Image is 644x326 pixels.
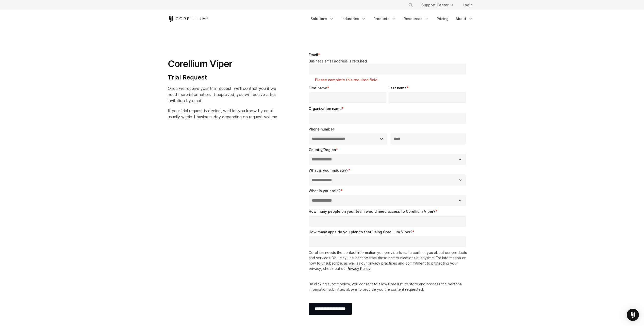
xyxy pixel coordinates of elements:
span: If your trial request is denied, we'll let you know by email usually within 1 business day depend... [168,108,278,119]
div: Navigation Menu [307,14,476,23]
legend: Business email address is required [309,59,468,63]
h1: Corellium Viper [168,58,278,70]
span: What is your industry? [309,168,348,172]
a: Industries [338,14,369,23]
a: Products [370,14,400,23]
p: By clicking submit below, you consent to allow Corellium to store and process the personal inform... [309,281,468,292]
a: Solutions [307,14,337,23]
a: Corellium Home [168,16,208,22]
span: First name [309,86,327,90]
h4: Trial Request [168,74,278,81]
label: Please complete this required field. [315,77,468,83]
p: Corellium needs the contact information you provide to us to contact you about our products and s... [309,250,468,271]
a: Resources [401,14,433,23]
span: How many apps do you plan to test using Corellium Viper? [309,230,412,234]
a: Privacy Policy [347,266,370,271]
span: What is your role? [309,189,341,193]
span: Organization name [309,106,342,111]
span: Country/Region [309,148,336,152]
a: About [453,14,476,23]
span: Last name [388,86,407,90]
span: Phone number [309,127,334,131]
div: Navigation Menu [402,1,476,10]
span: Email [309,53,318,57]
div: Open Intercom Messenger [627,309,639,321]
span: Once we receive your trial request, we'll contact you if we need more information. If approved, y... [168,86,276,103]
button: Search [406,1,415,10]
a: Support Center [417,1,457,10]
span: How many people on your team would need access to Corellium Viper? [309,209,435,214]
a: Login [459,1,476,10]
a: Pricing [434,14,452,23]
